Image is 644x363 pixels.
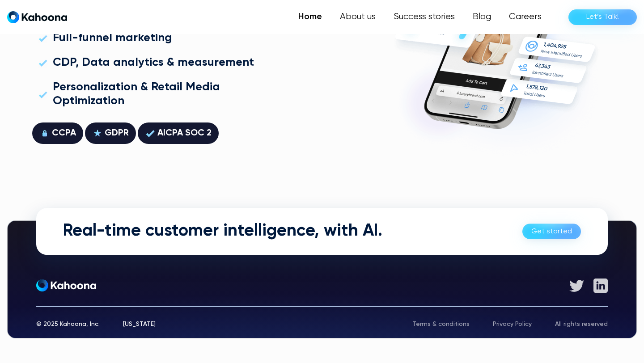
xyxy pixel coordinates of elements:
[53,80,254,108] div: Personalization & Retail Media Optimization
[53,56,254,70] div: CDP, Data analytics & measurement
[123,321,156,327] div: [US_STATE]
[412,321,470,327] a: Terms & conditions
[63,221,382,242] h2: Real-time customer intelligence, with AI.
[464,8,500,26] a: Blog
[105,126,129,140] div: GDPR
[157,126,212,140] div: AICPA SOC 2
[555,321,608,327] div: All rights reserved
[52,126,76,140] div: CCPA
[289,8,331,26] a: Home
[493,321,532,327] a: Privacy Policy
[568,9,637,25] a: Let’s Talk!
[331,8,385,26] a: About us
[500,8,551,26] a: Careers
[385,8,464,26] a: Success stories
[7,11,67,24] a: home
[522,224,581,239] a: Get started
[53,31,172,45] div: Full-funnel marketing
[36,321,100,327] div: © 2025 Kahoona, Inc.
[586,10,619,24] div: Let’s Talk!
